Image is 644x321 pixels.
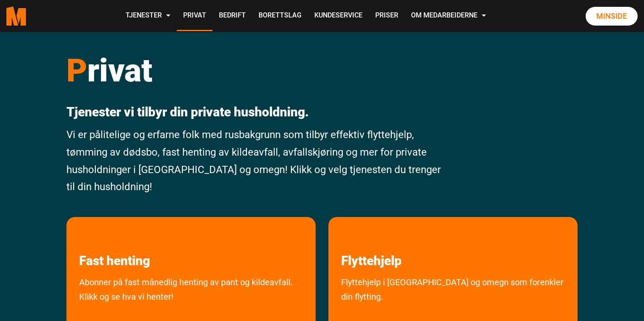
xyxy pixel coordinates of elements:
a: Kundeservice [308,1,369,31]
a: Tjenester [119,1,177,31]
span: P [66,52,87,89]
a: les mer om Fast henting [66,217,163,269]
a: les mer om Flyttehjelp [328,217,414,269]
h1: rivat [66,51,447,90]
a: Borettslag [252,1,308,31]
p: Vi er pålitelige og erfarne folk med rusbakgrunn som tilbyr effektiv flyttehjelp, tømming av døds... [66,126,447,196]
p: Tjenester vi tilbyr din private husholdning. [66,104,447,120]
a: Om Medarbeiderne [405,1,492,31]
a: Minside [586,7,638,26]
a: Bedrift [213,1,252,31]
a: Privat [177,1,213,31]
a: Priser [369,1,405,31]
